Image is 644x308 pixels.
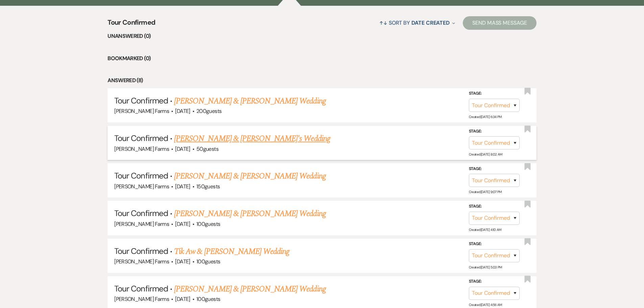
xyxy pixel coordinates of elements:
button: Send Mass Message [463,16,536,30]
a: [PERSON_NAME] & [PERSON_NAME]'s Wedding [174,133,330,145]
span: [PERSON_NAME] Farms [114,295,169,303]
span: Tour Confirmed [114,283,168,294]
label: Stage: [469,128,520,135]
span: [DATE] [175,183,190,190]
button: Sort By Date Created [377,14,458,32]
span: Tour Confirmed [108,17,155,32]
span: 200 guests [196,108,221,115]
span: Created: [DATE] 4:10 AM [469,228,501,232]
span: Created: [DATE] 6:34 PM [469,115,502,119]
span: [PERSON_NAME] Farms [114,258,169,265]
span: Date Created [411,19,450,26]
span: [DATE] [175,108,190,115]
span: [PERSON_NAME] Farms [114,145,169,152]
span: 100 guests [196,258,220,265]
label: Stage: [469,278,520,285]
span: Tour Confirmed [114,170,168,181]
span: Created: [DATE] 8:02 AM [469,152,502,157]
span: Tour Confirmed [114,133,168,143]
label: Stage: [469,165,520,173]
span: Tour Confirmed [114,208,168,218]
a: [PERSON_NAME] & [PERSON_NAME] Wedding [174,170,326,182]
span: Tour Confirmed [114,95,168,106]
span: 50 guests [196,145,218,152]
span: [DATE] [175,258,190,265]
span: [PERSON_NAME] Farms [114,108,169,115]
span: 100 guests [196,295,220,303]
span: [DATE] [175,295,190,303]
span: 150 guests [196,183,220,190]
li: Bookmarked (0) [108,54,536,63]
span: [PERSON_NAME] Farms [114,183,169,190]
span: ↑↓ [379,19,387,26]
a: [PERSON_NAME] & [PERSON_NAME] Wedding [174,95,326,107]
label: Stage: [469,240,520,248]
a: [PERSON_NAME] & [PERSON_NAME] Wedding [174,208,326,220]
a: [PERSON_NAME] & [PERSON_NAME] Wedding [174,283,326,295]
li: Answered (8) [108,76,536,85]
span: Tour Confirmed [114,246,168,256]
span: Created: [DATE] 9:07 PM [469,190,502,194]
label: Stage: [469,203,520,210]
span: Created: [DATE] 5:03 PM [469,265,502,269]
span: Created: [DATE] 4:56 AM [469,303,502,307]
label: Stage: [469,90,520,97]
span: [DATE] [175,220,190,228]
a: Tik Aw & [PERSON_NAME] Wedding [174,245,289,258]
span: [DATE] [175,145,190,152]
li: Unanswered (0) [108,32,536,41]
span: 100 guests [196,220,220,228]
span: [PERSON_NAME] Farms [114,220,169,228]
